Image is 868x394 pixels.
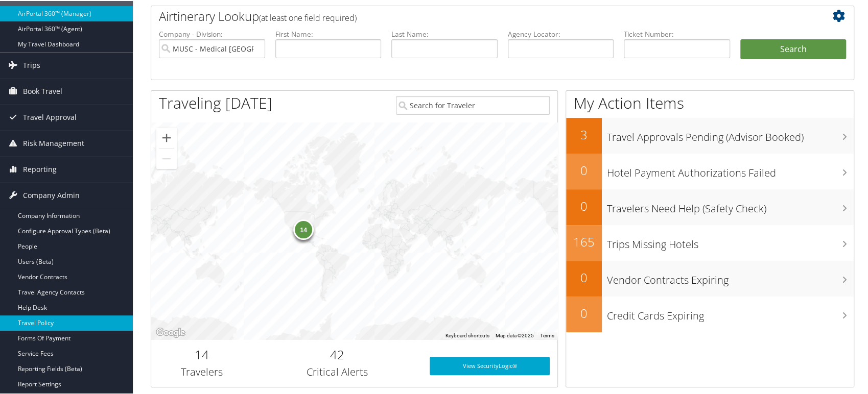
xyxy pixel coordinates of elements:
span: Company Admin [23,182,80,207]
label: First Name: [275,28,382,38]
h3: Travel Approvals Pending (Advisor Booked) [607,124,854,143]
a: 3Travel Approvals Pending (Advisor Booked) [566,117,854,153]
label: Company - Division: [159,28,265,38]
h2: 14 [159,345,245,362]
h3: Vendor Contracts Expiring [607,267,854,286]
h2: 0 [566,268,602,285]
span: Map data ©2025 [496,332,534,337]
button: Search [740,38,847,59]
label: Ticket Number: [624,28,730,38]
h3: Travelers [159,364,245,378]
span: (at least one field required) [259,11,357,22]
a: Open this area in Google Maps (opens a new window) [154,325,187,338]
h3: Credit Cards Expiring [607,303,854,322]
button: Zoom out [156,147,177,168]
a: View SecurityLogic® [430,356,550,374]
a: 0Credit Cards Expiring [566,295,854,331]
h2: 3 [566,125,602,142]
h3: Critical Alerts [261,364,414,378]
span: Risk Management [23,130,84,155]
span: Travel Approval [23,104,77,129]
a: 165Trips Missing Hotels [566,224,854,260]
h3: Travelers Need Help (Safety Check) [607,195,854,215]
img: Google [154,325,187,338]
button: Zoom in [156,127,177,147]
span: Book Travel [23,78,62,103]
h1: Traveling [DATE] [159,91,272,113]
a: Terms (opens in new tab) [540,332,554,337]
h2: 0 [566,304,602,321]
h1: My Action Items [566,91,854,113]
label: Agency Locator: [508,28,614,38]
label: Last Name: [391,28,498,38]
h2: 165 [566,232,602,250]
h3: Trips Missing Hotels [607,231,854,251]
h2: 0 [566,161,602,178]
h2: 0 [566,196,602,214]
a: 0Vendor Contracts Expiring [566,260,854,295]
h2: Airtinerary Lookup [159,7,787,24]
span: Reporting [23,156,57,181]
h3: Hotel Payment Authorizations Failed [607,160,854,179]
div: 14 [294,218,314,238]
a: 0Hotel Payment Authorizations Failed [566,153,854,188]
input: Search for Traveler [396,95,550,114]
a: 0Travelers Need Help (Safety Check) [566,188,854,224]
h2: 42 [261,345,414,362]
span: Trips [23,52,40,77]
button: Keyboard shortcuts [445,331,489,338]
